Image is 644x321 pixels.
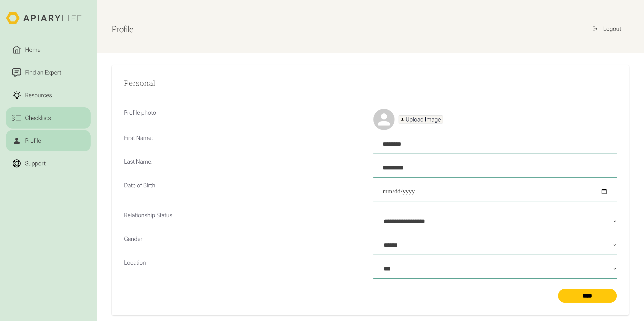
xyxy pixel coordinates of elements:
h1: Profile [112,24,134,35]
p: Location [124,259,367,285]
div: Resources [24,91,53,100]
div: Logout [602,24,623,33]
div: Profile [24,136,43,145]
p: First Name: [124,134,367,154]
a: Support [6,153,91,174]
a: Find an Expert [6,62,91,83]
div: Upload Image [405,116,441,123]
h2: Personal [124,77,367,89]
p: Last Name: [124,158,367,178]
p: Profile photo [124,109,367,130]
a: Resources [6,85,91,106]
div: Support [24,159,47,168]
p: Gender [124,235,367,255]
div: Checklists [24,113,52,122]
div: Home [24,45,42,54]
p: Relationship Status [124,211,367,231]
div: Find an Expert [24,68,63,77]
a: Profile [6,130,91,151]
p: Date of Birth [124,182,367,207]
a: Checklists [6,107,91,129]
a: Upload Image [399,115,443,124]
a: Logout [584,18,629,39]
form: Profile Form [124,134,617,303]
a: Home [6,39,91,60]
